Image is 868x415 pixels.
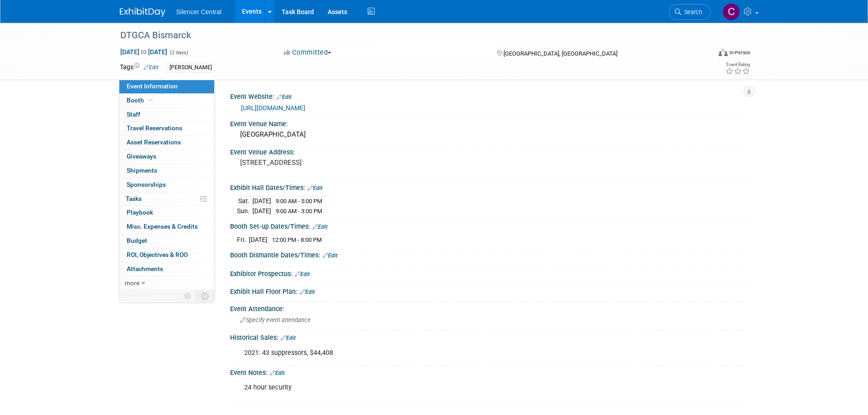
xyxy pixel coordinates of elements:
[127,223,198,230] span: Misc. Expenses & Credits
[669,4,711,20] a: Search
[237,206,252,216] td: Sun.
[127,124,182,132] span: Travel Reservations
[176,8,222,15] span: Silencer Central
[281,335,296,341] a: Edit
[120,8,165,17] img: ExhibitDay
[657,47,751,61] div: Event Format
[729,49,750,56] div: In-Person
[503,50,617,57] span: [GEOGRAPHIC_DATA], [GEOGRAPHIC_DATA]
[725,62,750,67] div: Event Rating
[237,196,252,206] td: Sat.
[127,138,181,146] span: Asset Reservations
[723,3,740,20] img: Cade Cox
[252,206,271,216] td: [DATE]
[127,82,178,90] span: Event Information
[119,122,214,135] a: Travel Reservations
[308,185,323,191] a: Edit
[119,80,214,93] a: Event Information
[241,104,305,112] a: [URL][DOMAIN_NAME]
[230,302,749,313] div: Event Attendance:
[276,208,322,215] span: 9:00 AM - 3:00 PM
[127,265,163,272] span: Attachments
[119,150,214,164] a: Giveaways
[323,252,338,259] a: Edit
[237,235,249,245] td: Fri.
[230,366,749,378] div: Event Notes:
[119,164,214,178] a: Shipments
[230,181,749,193] div: Exhibit Hall Dates/Times:
[313,224,328,230] a: Edit
[180,290,196,302] td: Personalize Event Tab Strip
[119,108,214,122] a: Staff
[117,27,697,44] div: DTGCA Bismarck
[230,285,749,297] div: Exhibit Hall Floor Plan:
[120,48,168,56] span: [DATE] [DATE]
[127,251,188,258] span: ROI, Objectives & ROO
[681,9,702,15] span: Search
[240,317,311,323] span: Specify event attendance
[230,248,749,260] div: Booth Dismantle Dates/Times:
[144,64,159,71] a: Edit
[300,289,315,295] a: Edit
[119,178,214,192] a: Sponsorships
[119,136,214,149] a: Asset Reservations
[125,279,139,287] span: more
[127,111,140,118] span: Staff
[127,167,157,174] span: Shipments
[295,271,310,277] a: Edit
[148,97,153,102] i: Booth reservation complete
[230,331,749,343] div: Historical Sales:
[119,262,214,276] a: Attachments
[119,192,214,206] a: Tasks
[252,196,271,206] td: [DATE]
[127,153,156,160] span: Giveaways
[277,94,292,100] a: Edit
[230,267,749,279] div: Exhibitor Prospectus:
[230,220,749,231] div: Booth Set-up Dates/Times:
[120,62,159,73] td: Tags
[119,206,214,220] a: Playbook
[127,209,153,216] span: Playbook
[230,145,749,157] div: Event Venue Address:
[238,379,648,397] div: 24 hour security
[127,181,166,188] span: Sponsorships
[230,90,749,102] div: Event Website:
[195,290,214,302] td: Toggle Event Tabs
[270,370,285,376] a: Edit
[230,117,749,128] div: Event Venue Name:
[126,195,142,202] span: Tasks
[272,236,322,243] span: 12:00 PM - 8:00 PM
[237,128,742,142] div: [GEOGRAPHIC_DATA]
[119,94,214,108] a: Booth
[119,234,214,248] a: Budget
[276,198,322,205] span: 9:00 AM - 5:00 PM
[139,48,148,56] span: to
[119,220,214,234] a: Misc. Expenses & Credits
[167,63,215,72] div: [PERSON_NAME]
[127,97,154,104] span: Booth
[249,235,267,245] td: [DATE]
[119,248,214,262] a: ROI, Objectives & ROO
[281,48,335,57] button: Committed
[240,159,436,167] pre: [STREET_ADDRESS]
[719,49,728,56] img: Format-Inperson.png
[169,50,188,56] span: (2 days)
[238,344,648,362] div: 2021: 43 suppressors, $44,408
[127,237,147,244] span: Budget
[119,277,214,290] a: more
